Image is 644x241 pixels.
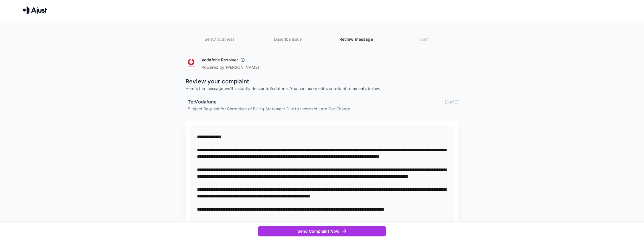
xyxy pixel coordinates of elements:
p: [DATE] [445,99,459,105]
h6: Describe issue [254,36,322,42]
button: Send Complaint Now [258,226,386,237]
p: Subject: Request for Correction of Billing Statement Due to Incorrect Late Fee Charge [188,106,459,112]
h6: Select business [185,36,254,42]
img: Ajust [23,6,47,14]
h6: Sent [390,36,459,42]
p: Review your complaint [185,77,459,86]
p: Powered by [PERSON_NAME] [202,64,259,70]
h6: To: Vodafone [188,98,217,106]
h6: Review message [322,36,390,42]
img: Vodafone [185,57,197,68]
h6: Vodafone Resolver [202,57,238,63]
p: Here's the message we'll instantly deliver to Vodafone . You can make edits or add attachments be... [185,86,459,91]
